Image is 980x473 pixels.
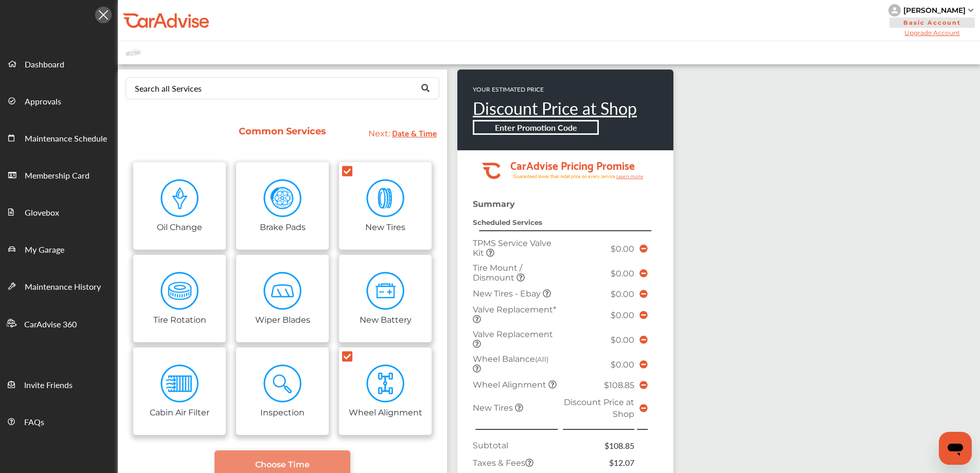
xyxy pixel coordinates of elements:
[903,6,966,15] div: [PERSON_NAME]
[611,335,634,345] span: $0.00
[473,238,551,258] span: TPMS Service Valve Kit
[1,267,117,304] a: Maintenance History
[349,406,422,417] div: Wheel Alignment
[153,313,206,325] div: Tire Rotation
[470,437,561,454] td: Subtotal
[157,220,202,232] div: Oil Change
[236,255,329,342] a: Wiper Blades
[616,173,644,179] tspan: Learn more
[25,58,64,72] span: Dashboard
[161,364,199,403] img: DxW3bQHYXT2PAAAAAElFTkSuQmCC
[473,380,548,390] span: Wheel Alignment
[473,263,522,283] span: Tire Mount / Dismount
[339,347,432,435] a: Wheel Alignment
[473,289,543,299] span: New Tires - Ebay
[161,272,199,310] img: ASPTpwwLVD94AAAAAElFTkSuQmCC
[360,313,412,325] div: New Battery
[255,313,310,325] div: Wiper Blades
[889,17,975,28] span: Basic Account
[366,272,405,310] img: NX+4s2Ya++R3Ya3rlPlcYdj2V9n9vqA38MHjAXQAAAABJRU5ErkJggg==
[473,85,637,94] p: YOUR ESTIMATED PRICE
[611,244,634,254] span: $0.00
[561,437,637,454] td: $108.85
[392,126,437,139] span: Date & Time
[339,255,432,342] a: New Battery
[366,179,405,218] img: C9BGlyV+GqWIAAAAABJRU5ErkJggg==
[473,199,515,209] strong: Summary
[473,96,637,120] a: Discount Price at Shop
[365,220,405,232] div: New Tires
[473,305,556,314] span: Valve Replacement*
[604,380,634,390] span: $108.85
[260,406,305,417] div: Inspection
[24,379,73,392] span: Invite Friends
[473,354,548,364] span: Wheel Balance
[255,460,310,469] span: Choose Time
[611,289,634,299] span: $0.00
[263,179,302,218] img: wBxtUMBELdeMgAAAABJRU5ErkJggg==
[473,403,515,413] span: New Tires
[1,119,117,156] a: Maintenance Schedule
[25,243,64,257] span: My Garage
[236,347,329,435] a: Inspection
[1,82,117,119] a: Approvals
[24,416,44,429] span: FAQs
[95,7,112,23] img: Icon.5fd9dcc7.svg
[473,218,542,226] strong: Scheduled Services
[1,45,117,82] a: Dashboard
[25,281,101,294] span: Maintenance History
[939,432,972,465] iframe: 메시징 창을 시작하는 버튼
[25,169,90,183] span: Membership Card
[339,162,432,250] a: New Tires
[366,364,405,403] img: wOSvEehpHHUGwAAAABJRU5ErkJggg==
[611,360,634,370] span: $0.00
[133,347,226,435] a: Cabin Air Filter
[611,310,634,320] span: $0.00
[25,132,107,146] span: Maintenance Schedule
[1,156,117,193] a: Membership Card
[535,355,548,363] small: (All)
[25,206,59,220] span: Glovebox
[495,121,577,133] b: Enter Promotion Code
[263,364,302,403] img: h2VH4H9IKrS5PeYdegAAAABJRU5ErkJggg==
[1,193,117,230] a: Glovebox
[564,397,634,419] span: Discount Price at Shop
[888,29,976,37] span: Upgrade Account
[510,155,635,174] tspan: CarAdvise Pricing Promise
[1,230,117,267] a: My Garage
[368,129,437,138] a: Next: Date & Time
[237,126,329,137] div: Common Services
[236,162,329,250] a: Brake Pads
[126,46,141,59] img: placeholder_car.fcab19be.svg
[133,255,226,342] a: Tire Rotation
[133,162,226,250] a: Oil Change
[150,406,209,417] div: Cabin Air Filter
[473,329,553,339] span: Valve Replacement
[561,454,637,471] td: $12.07
[473,458,533,468] span: Taxes & Fees
[888,4,901,16] img: knH8PDtVvWoAbQRylUukY18CTiRevjo20fAtgn5MLBQj4uumYvk2MzTtcAIzfGAtb1XOLVMAvhLuqoNAbL4reqehy0jehNKdM...
[611,269,634,278] span: $0.00
[263,272,302,310] img: T5xB6yrcwAAAAABJRU5ErkJggg==
[135,84,202,93] div: Search all Services
[25,95,61,109] span: Approvals
[968,9,973,12] img: sCxJUJ+qAmfqhQGDUl18vwLg4ZYJ6CxN7XmbOMBAAAAAElFTkSuQmCC
[24,318,77,331] span: CarAdvise 360
[260,220,306,232] div: Brake Pads
[513,173,616,180] tspan: Guaranteed lower than retail price on every service.
[161,179,199,218] img: wcoFAocxp4P6AAAAABJRU5ErkJggg==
